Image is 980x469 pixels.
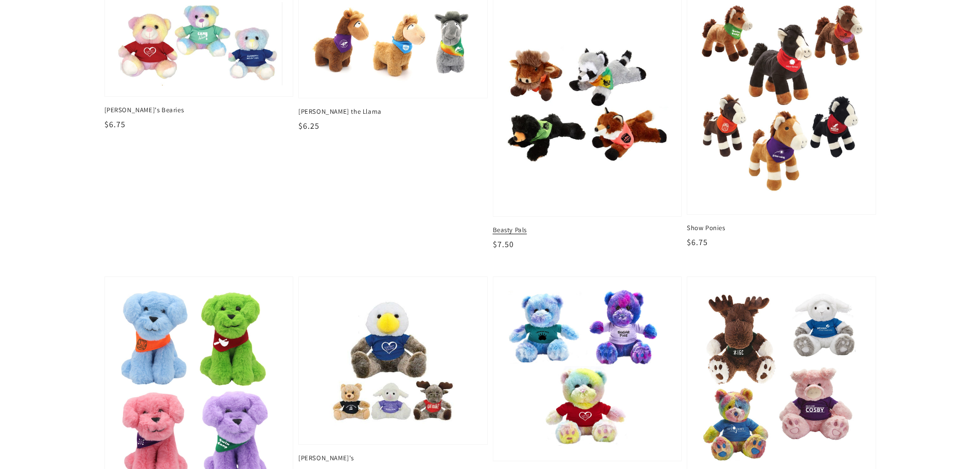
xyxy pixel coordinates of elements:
[309,287,477,434] img: Glenky's
[298,454,488,463] span: [PERSON_NAME]'s
[493,239,514,250] span: $7.50
[104,119,126,130] span: $6.75
[493,225,682,235] span: Beasty Pals
[298,120,319,131] span: $6.25
[115,2,283,86] img: Gerri's Bearies
[104,106,294,115] span: [PERSON_NAME]'s Bearies
[698,2,865,204] img: Show Ponies
[298,107,488,116] span: [PERSON_NAME] the Llama
[687,237,708,248] span: $6.75
[504,287,671,450] img: Tie Dye Izzy Bears
[687,223,876,233] span: Show Ponies
[309,2,477,88] img: Louie the Llama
